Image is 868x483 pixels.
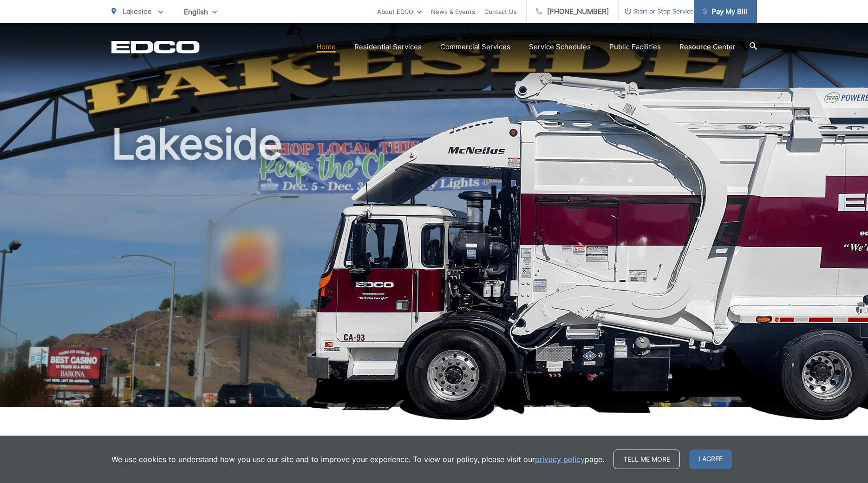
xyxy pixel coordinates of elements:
[535,454,585,465] a: privacy policy
[609,41,661,53] a: Public Facilities
[440,41,510,53] a: Commercial Services
[316,41,336,53] a: Home
[111,121,757,415] h1: Lakeside
[484,6,517,17] a: Contact Us
[123,7,152,16] span: Lakeside
[377,6,422,17] a: About EDCO
[177,4,224,20] span: English
[679,41,736,53] a: Resource Center
[703,6,747,17] span: Pay My Bill
[529,41,591,53] a: Service Schedules
[689,450,732,469] span: I agree
[111,40,200,53] a: EDCD logo. Return to the homepage.
[431,6,475,17] a: News & Events
[354,41,422,53] a: Residential Services
[613,450,680,469] a: Tell me more
[111,454,604,465] p: We use cookies to understand how you use our site and to improve your experience. To view our pol...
